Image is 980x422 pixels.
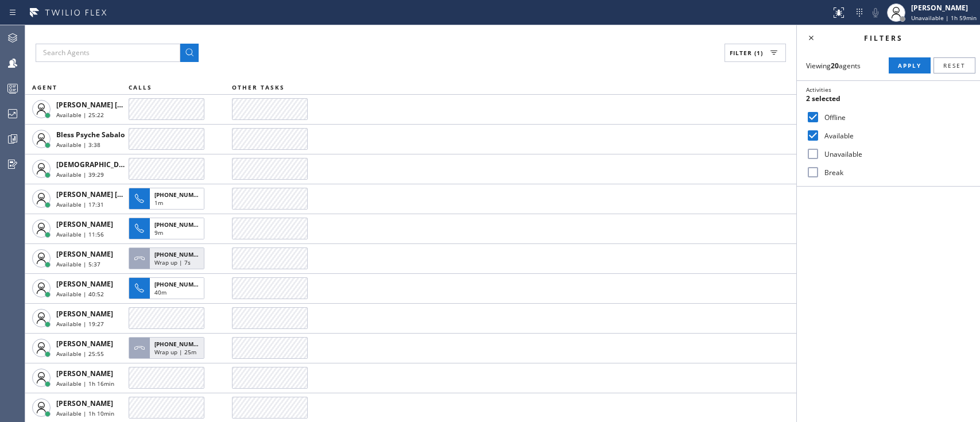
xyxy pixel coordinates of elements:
span: Wrap up | 7s [154,258,191,266]
span: 9m [154,229,163,237]
span: Available | 17:31 [56,200,104,208]
span: [PERSON_NAME] [56,369,113,378]
span: [PERSON_NAME] [56,339,113,349]
span: Viewing agents [806,61,861,71]
span: Wrap up | 25m [154,348,196,356]
span: [DEMOGRAPHIC_DATA][PERSON_NAME] [56,160,191,169]
span: Available | 19:27 [56,320,104,328]
span: [PHONE_NUMBER] [154,250,207,258]
span: 2 selected [806,94,840,103]
span: Available | 25:22 [56,111,104,119]
span: [PHONE_NUMBER] [154,280,207,288]
label: Unavailable [820,149,971,159]
span: OTHER TASKS [232,83,285,91]
span: [PERSON_NAME] [PERSON_NAME] [56,100,172,110]
span: CALLS [129,83,152,91]
span: Available | 5:37 [56,260,100,268]
button: Reset [933,57,975,73]
div: Activities [806,86,971,94]
span: Bless Psyche Sabalo [56,130,125,140]
span: 1m [154,199,163,207]
span: AGENT [32,83,57,91]
span: [PERSON_NAME] [56,279,113,289]
button: [PHONE_NUMBER]40m [129,274,208,303]
span: Available | 3:38 [56,141,100,149]
span: Reset [943,61,966,69]
span: [PHONE_NUMBER] [154,340,207,348]
span: [PERSON_NAME] [56,309,113,319]
span: Available | 39:29 [56,171,104,179]
span: Available | 25:55 [56,350,104,358]
label: Available [820,131,971,141]
button: [PHONE_NUMBER]9m [129,214,208,243]
span: Apply [898,61,921,69]
span: [PERSON_NAME] [56,249,113,259]
span: Filter (1) [730,49,763,57]
button: Mute [867,5,884,21]
span: [PHONE_NUMBER] [154,220,207,229]
button: [PHONE_NUMBER]1m [129,184,208,213]
button: [PHONE_NUMBER]Wrap up | 25m [129,334,208,362]
span: Unavailable | 1h 59min [911,14,977,22]
button: [PHONE_NUMBER]Wrap up | 7s [129,244,208,273]
span: Available | 11:56 [56,230,104,238]
strong: 20 [831,61,839,71]
button: Apply [889,57,931,73]
span: [PERSON_NAME] [56,219,113,229]
span: Available | 1h 16min [56,380,114,388]
span: [PHONE_NUMBER] [154,191,207,199]
label: Break [820,168,971,177]
label: Offline [820,113,971,122]
input: Search Agents [36,44,180,62]
span: [PERSON_NAME] [PERSON_NAME] [56,189,172,199]
span: Available | 1h 10min [56,409,114,417]
div: [PERSON_NAME] [911,3,977,13]
span: Filters [864,33,903,43]
button: Filter (1) [725,44,786,62]
span: Available | 40:52 [56,290,104,298]
span: 40m [154,288,166,296]
span: [PERSON_NAME] [56,398,113,408]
